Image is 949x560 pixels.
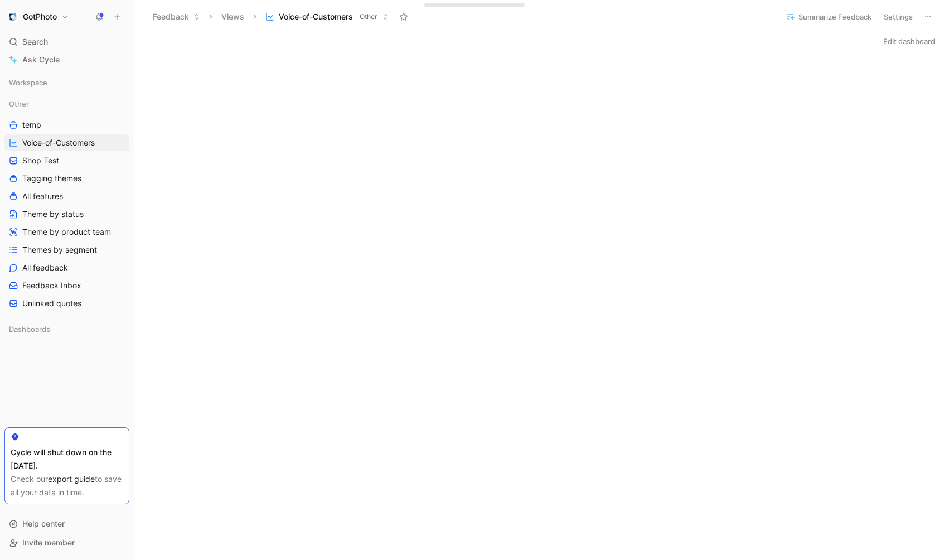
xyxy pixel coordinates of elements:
[260,8,394,25] button: Voice-of-CustomersOther
[48,474,95,484] a: export guide
[4,515,129,532] div: Help center
[22,298,81,309] span: Unlinked quotes
[279,11,353,22] span: Voice-of-Customers
[9,324,50,335] span: Dashboards
[781,9,877,25] button: Summarize Feedback
[4,206,129,223] a: Theme by status
[22,538,75,547] span: Invite member
[22,137,95,148] span: Voice-of-Customers
[22,155,59,166] span: Shop Test
[4,9,71,25] button: GotPhotoGotPhoto
[360,11,377,22] span: Other
[148,8,205,25] button: Feedback
[4,224,129,240] a: Theme by product team
[4,321,129,337] div: Dashboards
[22,244,97,255] span: Themes by segment
[22,119,41,131] span: temp
[878,33,940,49] button: Edit dashboard
[22,191,63,202] span: All features
[7,11,18,22] img: GotPhoto
[4,117,129,133] a: temp
[4,95,129,112] div: Other
[4,170,129,187] a: Tagging themes
[4,95,129,312] div: OthertempVoice-of-CustomersShop TestTagging themesAll featuresTheme by statusTheme by product tea...
[4,295,129,312] a: Unlinked quotes
[23,12,57,22] h1: GotPhoto
[4,321,129,341] div: Dashboards
[4,33,129,50] div: Search
[4,242,129,258] a: Themes by segment
[4,259,129,276] a: All feedback
[22,226,111,238] span: Theme by product team
[4,277,129,294] a: Feedback Inbox
[9,77,47,88] span: Workspace
[22,53,60,66] span: Ask Cycle
[9,98,29,109] span: Other
[22,280,81,291] span: Feedback Inbox
[22,519,65,528] span: Help center
[4,74,129,91] div: Workspace
[4,534,129,551] div: Invite member
[22,173,81,184] span: Tagging themes
[4,188,129,205] a: All features
[879,9,918,25] button: Settings
[22,262,68,273] span: All feedback
[4,51,129,68] a: Ask Cycle
[11,472,123,499] div: Check our to save all your data in time.
[216,8,249,25] button: Views
[4,134,129,151] a: Voice-of-Customers
[4,152,129,169] a: Shop Test
[11,446,123,472] div: Cycle will shut down on the [DATE].
[22,35,48,49] span: Search
[22,209,84,220] span: Theme by status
